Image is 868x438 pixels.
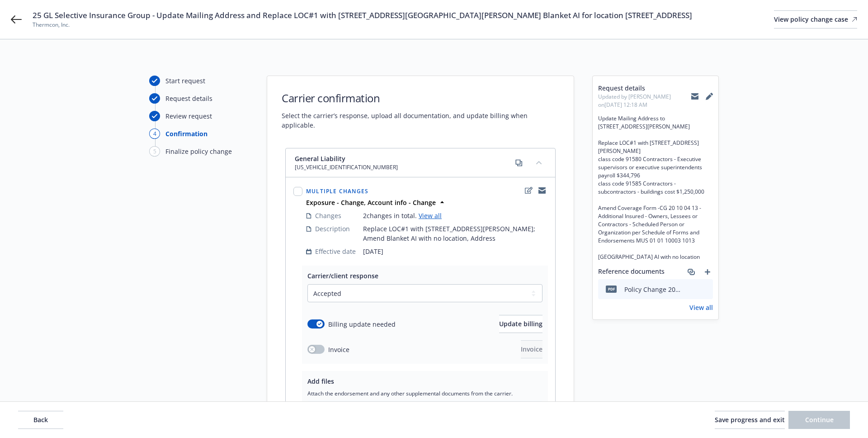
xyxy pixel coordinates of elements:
button: preview file [701,285,709,294]
a: associate [686,267,697,277]
button: collapse content [532,155,546,170]
strong: Exposure - Change, Account info - Change [306,198,436,207]
span: Request details [598,83,691,93]
div: 5 [149,146,160,157]
span: Continue [805,415,834,424]
span: pdf [606,286,617,292]
span: Carrier/client response [307,271,378,280]
span: Thermcon, Inc. [33,21,692,29]
span: Replace LOC#1 with [STREET_ADDRESS][PERSON_NAME]; Amend Blanket AI with no location, Address [363,224,547,243]
button: download file [687,285,694,294]
a: copy [514,157,524,168]
div: View policy change case [774,11,857,28]
button: Save progress and exit [715,411,785,429]
span: Changes [315,211,341,220]
button: Back [18,411,63,429]
span: [US_VEHICLE_IDENTIFICATION_NUMBER] [295,163,398,171]
a: View all [419,211,442,220]
span: Update billing [499,319,542,328]
div: Finalize policy change [165,147,232,156]
span: [DATE] [363,247,547,256]
span: Update Mailing Address to [STREET_ADDRESS][PERSON_NAME] Replace LOC#1 with [STREET_ADDRESS][PERSO... [598,114,713,261]
div: Review request [165,111,212,121]
div: General Liability[US_VEHICLE_IDENTIFICATION_NUMBER]copycollapse content [286,148,555,177]
span: Invoice [328,345,349,354]
a: View all [689,303,713,312]
span: Effective date [315,247,356,256]
span: Reference documents [598,267,665,277]
div: Policy Change 2025 [PERSON_NAME] # 004 - Update Mailing Address and Replace LOC#1 with [STREET_AD... [624,285,683,294]
span: Back [33,415,48,424]
button: Invoice [521,340,542,358]
span: Save progress and exit [715,415,785,424]
span: Multiple changes [306,187,368,195]
button: Update billing [499,315,542,333]
div: Confirmation [165,129,208,138]
span: General Liability [295,154,398,163]
span: Description [315,224,350,233]
span: Updated by [PERSON_NAME] on [DATE] 12:18 AM [598,93,691,109]
button: Continue [788,411,850,429]
div: 4 [149,129,160,139]
span: Billing update needed [328,319,396,329]
span: Select the carrier’s response, upload all documentation, and update billing when applicable. [282,111,559,130]
span: Add files [307,377,334,386]
a: add [702,267,713,277]
a: View policy change case [774,10,857,29]
span: Attach the endorsement and any other supplemental documents from the carrier. [307,390,542,397]
span: Invoice [521,345,542,353]
a: edit [523,185,534,196]
a: copyLogging [537,185,547,196]
span: 25 GL Selective Insurance Group - Update Mailing Address and Replace LOC#1 with [STREET_ADDRESS][... [33,10,692,21]
div: Request details [165,94,212,103]
h1: Carrier confirmation [282,90,559,105]
div: 2 changes in total. [363,211,547,220]
div: Start request [165,76,205,86]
